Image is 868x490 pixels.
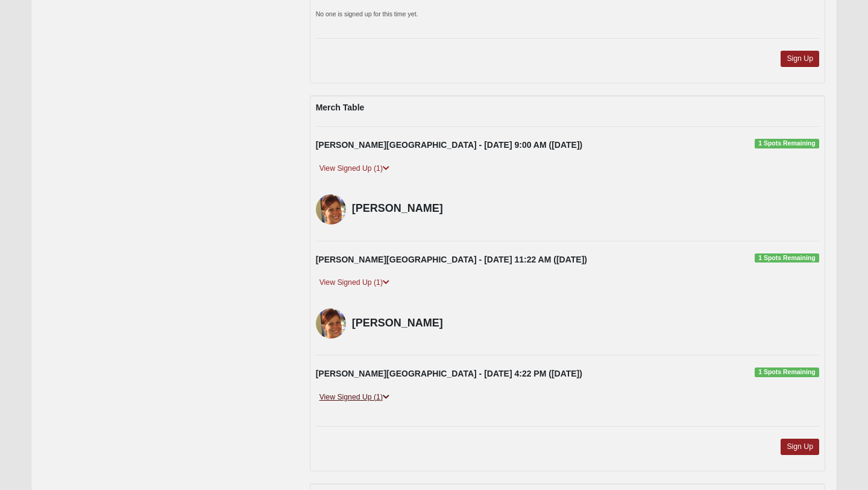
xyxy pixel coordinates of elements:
[352,202,471,215] h4: [PERSON_NAME]
[316,140,583,150] strong: [PERSON_NAME][GEOGRAPHIC_DATA] - [DATE] 9:00 AM ([DATE])
[316,308,346,339] img: Leslie Mays
[316,391,393,404] a: View Signed Up (1)
[316,255,587,264] strong: [PERSON_NAME][GEOGRAPHIC_DATA] - [DATE] 11:22 AM ([DATE])
[316,369,582,378] strong: [PERSON_NAME][GEOGRAPHIC_DATA] - [DATE] 4:22 PM ([DATE])
[316,276,393,289] a: View Signed Up (1)
[352,317,471,330] h4: [PERSON_NAME]
[316,10,418,17] small: No one is signed up for this time yet.
[316,162,393,175] a: View Signed Up (1)
[755,139,819,148] span: 1 Spots Remaining
[316,194,346,224] img: Leslie Mays
[755,253,819,263] span: 1 Spots Remaining
[781,439,819,455] a: Sign Up
[781,51,819,67] a: Sign Up
[316,103,365,112] strong: Merch Table
[755,367,819,377] span: 1 Spots Remaining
